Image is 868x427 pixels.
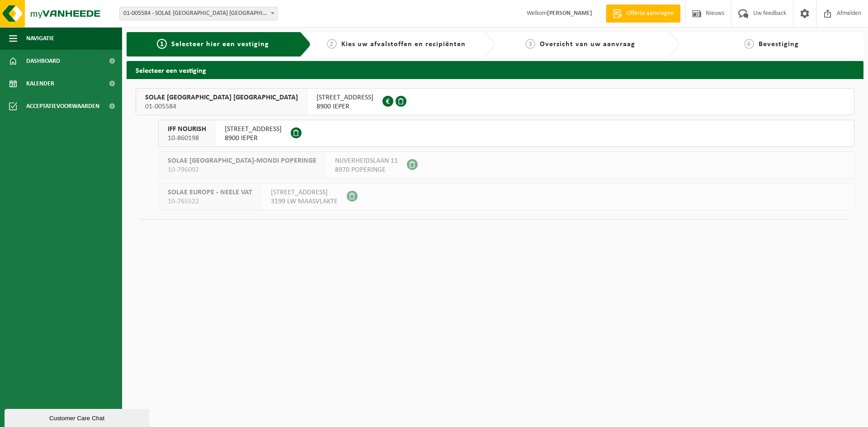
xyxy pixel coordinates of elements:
button: IFF NOURISH 10-860198 [STREET_ADDRESS]8900 IEPER [158,120,854,147]
span: 2 [327,39,337,49]
span: 10-765522 [168,197,252,206]
span: SOLAE [GEOGRAPHIC_DATA] [GEOGRAPHIC_DATA] [145,93,298,102]
span: 01-005584 - SOLAE BELGIUM NV - IEPER [120,7,277,20]
span: 3199 LW MAASVLAKTE [271,197,338,206]
span: IFF NOURISH [168,125,206,134]
h2: Selecteer een vestiging [127,61,863,79]
span: Bevestiging [759,41,799,48]
span: [STREET_ADDRESS] [225,125,282,134]
span: 8900 IEPER [225,134,282,143]
span: 8970 POPERINGE [335,165,398,174]
span: [STREET_ADDRESS] [271,188,338,197]
span: 01-005584 - SOLAE BELGIUM NV - IEPER [119,7,278,20]
span: Acceptatievoorwaarden [26,95,99,117]
span: Offerte aanvragen [624,9,676,18]
span: [STREET_ADDRESS] [316,93,373,102]
span: 1 [157,39,167,49]
span: NIJVERHEIDSLAAN 11 [335,156,398,165]
span: Kies uw afvalstoffen en recipiënten [341,41,466,48]
span: 10-796092 [168,165,316,174]
span: Kalender [26,72,54,95]
span: SOLAE EUROPE - NEELE VAT [168,188,252,197]
strong: [PERSON_NAME] [547,10,592,17]
button: SOLAE [GEOGRAPHIC_DATA] [GEOGRAPHIC_DATA] 01-005584 [STREET_ADDRESS]8900 IEPER [136,88,854,115]
span: Overzicht van uw aanvraag [540,41,635,48]
span: Dashboard [26,50,60,72]
span: 3 [525,39,535,49]
span: Navigatie [26,27,54,50]
span: 8900 IEPER [316,102,373,111]
iframe: chat widget [5,407,151,427]
span: Selecteer hier een vestiging [171,41,269,48]
span: 4 [744,39,754,49]
span: 01-005584 [145,102,298,111]
span: 10-860198 [168,134,206,143]
a: Offerte aanvragen [606,5,680,23]
span: SOLAE [GEOGRAPHIC_DATA]-MONDI POPERINGE [168,156,316,165]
